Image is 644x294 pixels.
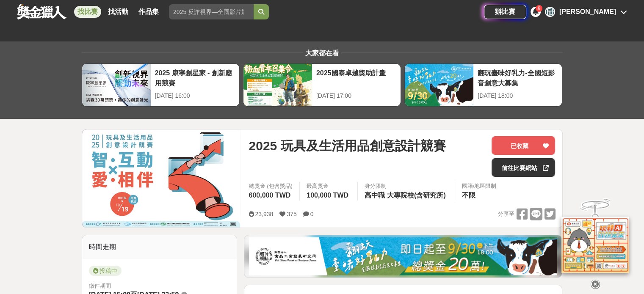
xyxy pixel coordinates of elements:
span: 0 [310,211,314,217]
a: 作品集 [135,6,162,18]
span: 2025 玩具及生活用品創意設計競賽 [249,136,445,155]
a: 找活動 [105,6,132,18]
div: [DATE] 16:00 [155,91,235,100]
span: 最高獎金 [307,182,351,190]
div: 邱 [545,7,555,17]
span: 分享至 [498,208,514,220]
img: 1c81a89c-c1b3-4fd6-9c6e-7d29d79abef5.jpg [249,237,557,275]
span: 徵件期間 [89,283,111,289]
a: 2025國泰卓越獎助計畫[DATE] 17:00 [243,63,401,107]
a: 辦比賽 [484,5,526,19]
span: 總獎金 (包含獎品) [249,182,293,190]
span: 投稿中 [89,266,122,276]
div: 國籍/地區限制 [462,182,497,190]
span: 375 [287,211,296,217]
span: 高中職 [365,192,385,199]
button: 已收藏 [492,136,555,155]
span: 23,938 [255,211,273,217]
span: 大專院校(含研究所) [387,192,446,199]
a: 翻玩臺味好乳力-全國短影音創意大募集[DATE] 18:00 [404,63,562,107]
img: Cover Image [82,129,240,227]
a: 2025 康寧創星家 - 創新應用競賽[DATE] 16:00 [82,63,240,107]
span: 不限 [462,192,475,199]
span: 100,000 TWD [307,192,348,199]
img: d2146d9a-e6f6-4337-9592-8cefde37ba6b.png [561,217,629,273]
div: 時間走期 [82,235,237,259]
div: 身分限制 [365,182,448,190]
div: [DATE] 18:00 [478,91,558,100]
a: 前往比賽網站 [492,158,555,177]
a: 找比賽 [74,6,101,18]
div: 2025國泰卓越獎助計畫 [316,68,396,87]
div: [PERSON_NAME] [559,7,616,17]
span: 大家都在看 [303,49,341,57]
span: 600,000 TWD [249,192,290,199]
input: 2025 反詐視界—全國影片競賽 [169,4,254,19]
div: 2025 康寧創星家 - 創新應用競賽 [155,68,235,87]
span: 6 [538,6,540,11]
div: 翻玩臺味好乳力-全國短影音創意大募集 [478,68,558,87]
div: [DATE] 17:00 [316,91,396,100]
